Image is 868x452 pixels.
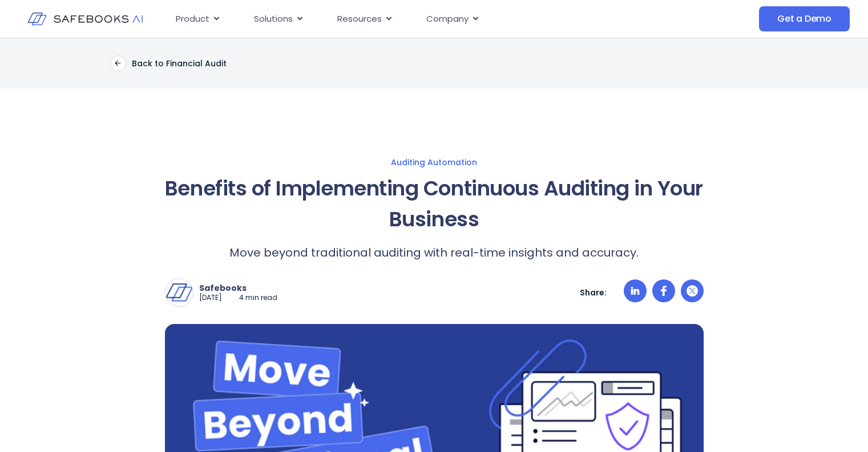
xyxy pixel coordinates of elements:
p: [DATE] [199,293,222,303]
h1: Benefits of Implementing Continuous Auditing in Your Business [165,173,704,235]
p: 4 min read [239,293,277,303]
nav: Menu [167,8,660,30]
a: Get a Demo [759,6,850,31]
span: Product [176,13,209,26]
span: Resources [337,13,382,26]
div: Menu Toggle [167,8,660,30]
span: Solutions [254,13,293,26]
p: Safebooks [199,283,277,293]
p: Move beyond traditional auditing with real-time insights and accuracy. [165,244,704,261]
img: Safebooks [165,279,193,306]
p: Share: [580,287,607,298]
span: Company [426,13,469,26]
a: Auditing Automation [53,157,815,167]
span: Get a Demo [777,13,831,25]
p: Back to Financial Audit [132,58,227,69]
a: Back to Financial Audit [110,55,227,71]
